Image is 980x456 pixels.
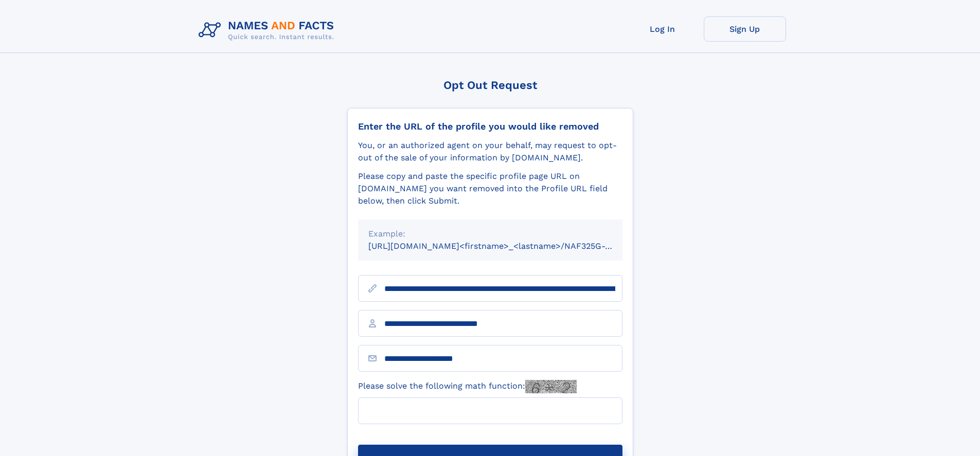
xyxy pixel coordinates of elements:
div: Example: [368,228,612,240]
a: Log In [621,16,704,42]
div: Opt Out Request [347,79,633,92]
small: [URL][DOMAIN_NAME]<firstname>_<lastname>/NAF325G-xxxxxxxx [368,241,642,251]
img: Logo Names and Facts [194,16,343,44]
div: You, or an authorized agent on your behalf, may request to opt-out of the sale of your informatio... [358,139,622,164]
label: Please solve the following math function: [358,380,577,393]
div: Enter the URL of the profile you would like removed [358,121,622,132]
a: Sign Up [704,16,786,42]
div: Please copy and paste the specific profile page URL on [DOMAIN_NAME] you want removed into the Pr... [358,170,622,207]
